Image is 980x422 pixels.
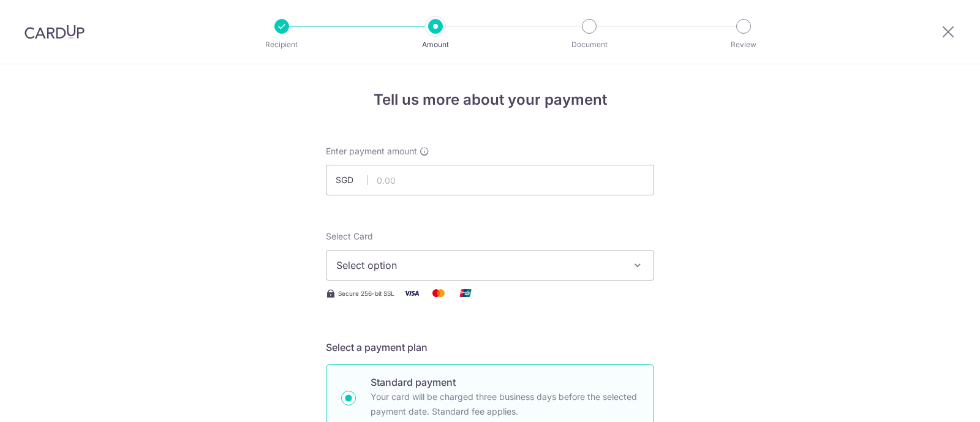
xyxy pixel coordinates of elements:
[544,39,635,51] p: Document
[326,165,654,195] input: 0.00
[453,285,478,301] img: Union Pay
[371,390,639,419] p: Your card will be charged three business days before the selected payment date. Standard fee appl...
[338,288,394,298] span: Secure 256-bit SSL
[336,258,622,273] span: Select option
[326,340,654,355] h5: Select a payment plan
[390,39,481,51] p: Amount
[326,231,373,241] span: translation missing: en.payables.payment_networks.credit_card.summary.labels.select_card
[902,385,968,416] iframe: Opens a widget where you can find more information
[399,285,424,301] img: Visa
[326,250,654,281] button: Select option
[326,89,654,111] h4: Tell us more about your payment
[336,174,367,186] span: SGD
[426,285,451,301] img: Mastercard
[236,39,327,51] p: Recipient
[698,39,789,51] p: Review
[371,375,639,390] p: Standard payment
[326,145,417,157] span: Enter payment amount
[24,24,85,39] img: CardUp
